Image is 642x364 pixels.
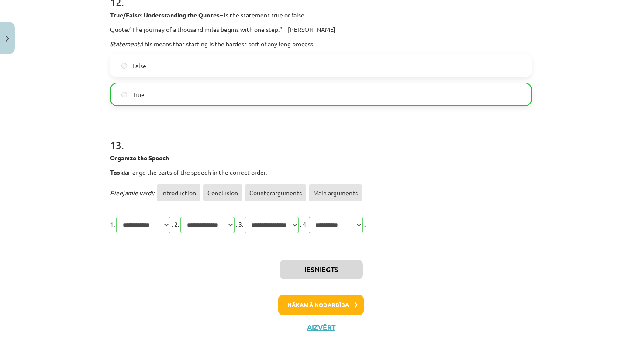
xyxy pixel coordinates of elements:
[128,25,129,33] i: :
[110,124,532,151] h1: 13 .
[278,295,364,315] button: Nākamā nodarbība
[172,220,179,228] span: . 2.
[132,61,146,70] span: False
[110,168,532,177] p: arrange the parts of the speech in the correct order.
[110,25,532,34] p: Quote "The journey of a thousand miles begins with one step." – [PERSON_NAME]
[300,220,307,228] span: . 4.
[110,220,115,228] span: 1.
[6,36,9,42] img: icon-close-lesson-0947bae3869378f0d4975bcd49f059093ad1ed9edebbc8119c70593378902aed.svg
[121,92,127,97] input: True
[132,90,145,99] span: True
[245,184,306,201] span: Counterarguments
[304,323,338,332] button: Aizvērt
[157,184,200,201] span: Introduction
[110,154,169,162] b: Organize the Speech
[110,189,154,197] span: Pieejamie vārdi:
[121,63,127,69] input: False
[203,184,242,201] span: Conclusion
[110,11,220,19] b: True/False: Understanding the Quotes
[110,10,532,20] p: – is the statement true or false
[110,168,125,176] b: Task:
[110,39,532,49] p: This means that starting is the hardest part of any long process.
[280,260,363,279] button: Iesniegts
[364,220,366,228] span: .
[236,220,243,228] span: . 3.
[110,40,141,48] i: Statement:
[309,184,362,201] span: Main arguments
